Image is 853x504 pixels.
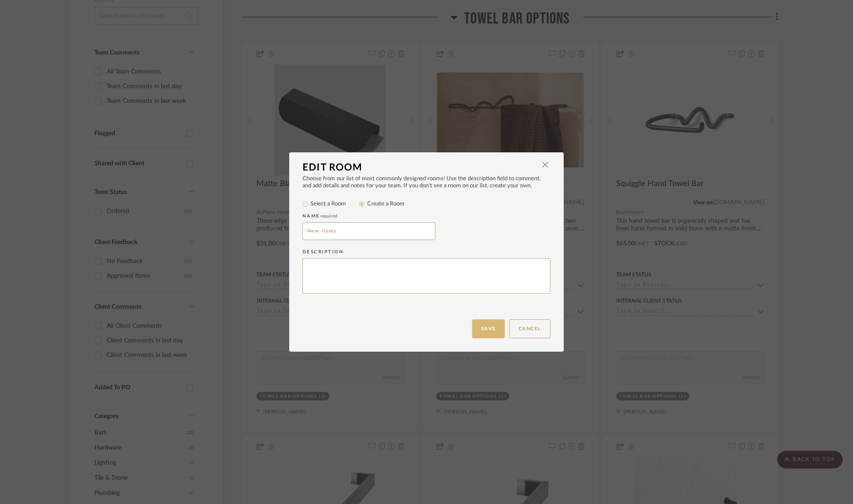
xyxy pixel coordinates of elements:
[367,200,404,209] label: Create a Room
[302,162,539,173] div: Edit Room
[302,248,551,256] div: Description
[302,212,551,221] div: Name
[302,175,551,190] div: Choose from our list of most commonly designed rooms! Use the description field to comment, and a...
[536,156,554,174] button: Close
[320,214,337,218] span: required
[310,200,346,209] label: Select a Room
[472,319,505,338] button: Save
[289,152,564,175] dialog-header: Edit Room
[302,222,435,240] input: ENTER ROOM NAME
[509,319,551,338] button: Cancel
